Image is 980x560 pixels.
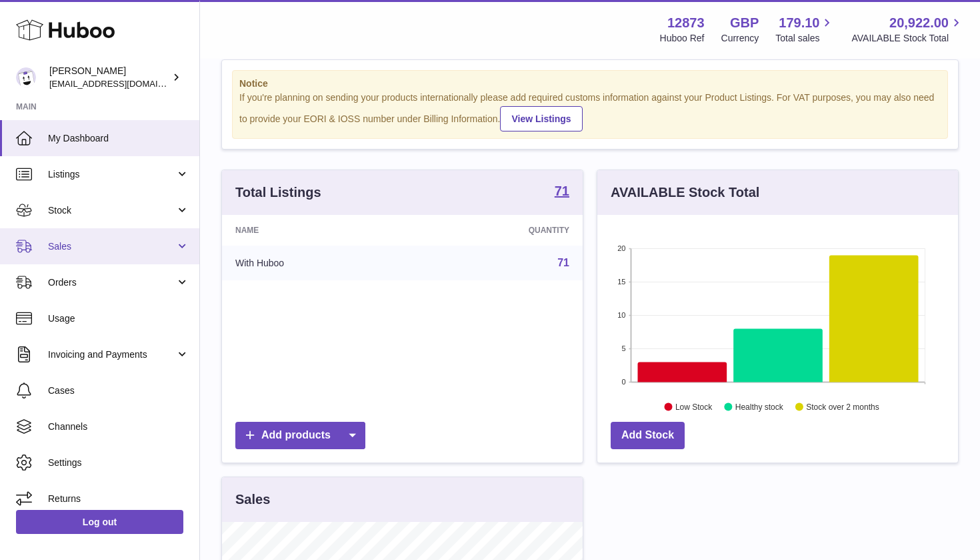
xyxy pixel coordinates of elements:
img: tikhon.oleinikov@sleepandglow.com [16,67,36,87]
a: 71 [555,184,569,200]
strong: 71 [555,184,569,198]
a: View Listings [500,106,582,131]
text: Low Stock [675,402,713,411]
div: Currency [721,32,759,45]
span: 179.10 [779,14,819,32]
span: Returns [48,493,189,505]
strong: 12873 [667,14,705,32]
text: 0 [621,378,625,386]
span: [EMAIL_ADDRESS][DOMAIN_NAME] [49,78,196,89]
span: Invoicing and Payments [48,348,175,361]
span: Cases [48,384,189,397]
div: [PERSON_NAME] [49,65,169,90]
strong: Notice [239,77,941,90]
th: Quantity [412,215,583,246]
h3: AVAILABLE Stock Total [611,184,759,202]
span: Total sales [775,32,835,45]
span: Channels [48,421,189,433]
span: Orders [48,276,175,289]
span: 20,922.00 [889,14,949,32]
a: Log out [16,510,183,534]
span: AVAILABLE Stock Total [851,32,964,45]
a: Add products [235,422,365,449]
h3: Sales [235,491,270,509]
div: Huboo Ref [660,32,705,45]
a: Add Stock [611,422,685,449]
text: 10 [617,311,625,319]
span: Settings [48,457,189,469]
span: My Dashboard [48,132,189,145]
a: 179.10 Total sales [775,14,835,45]
text: 20 [617,244,625,252]
a: 71 [557,257,569,268]
strong: GBP [730,14,759,32]
text: 5 [621,344,625,352]
text: Stock over 2 months [806,402,879,411]
td: With Huboo [222,246,412,280]
span: Stock [48,204,175,217]
h3: Total Listings [235,184,321,202]
th: Name [222,215,412,246]
div: If you're planning on sending your products internationally please add required customs informati... [239,91,941,131]
text: Healthy stock [735,402,784,411]
a: 20,922.00 AVAILABLE Stock Total [851,14,964,45]
text: 15 [617,278,625,286]
span: Sales [48,240,175,253]
span: Listings [48,168,175,181]
span: Usage [48,312,189,325]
